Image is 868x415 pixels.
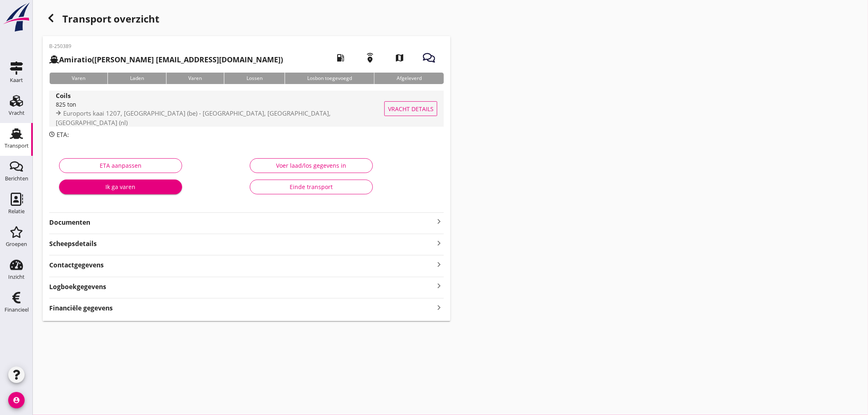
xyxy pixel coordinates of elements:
strong: Amiratio [59,55,92,64]
i: emergency_share [359,46,381,69]
span: Vracht details [388,105,434,113]
i: keyboard_arrow_right [434,302,444,313]
div: Vracht [9,110,25,116]
h1: Transport overzicht [43,10,450,36]
strong: Financiële gegevens [49,303,113,313]
div: Varen [166,73,224,84]
i: local_gas_station [329,46,352,69]
i: account_circle [8,392,25,408]
img: logo-small.a267ee39.svg [2,2,31,32]
div: ETA aanpassen [66,161,175,170]
p: B-250389 [49,43,283,50]
div: Voer laad/los gegevens in [257,161,366,170]
strong: Scheepsdetails [49,239,97,249]
div: Laden [107,73,166,84]
div: Transport [5,143,29,148]
i: keyboard_arrow_right [434,217,444,226]
span: ETA: [57,130,69,139]
h2: ([PERSON_NAME] [EMAIL_ADDRESS][DOMAIN_NAME]) [49,54,283,65]
div: Losbon toegevoegd [285,73,374,84]
div: 825 ton [56,100,387,109]
button: Einde transport [250,180,373,194]
div: Varen [49,73,107,84]
strong: Coils [56,91,71,100]
div: Relatie [8,209,25,214]
i: map [388,46,411,69]
button: Ik ga varen [59,180,182,194]
div: Afgeleverd [374,73,444,84]
div: Inzicht [8,274,25,280]
div: Lossen [224,73,285,84]
strong: Contactgegevens [49,260,104,270]
strong: Documenten [49,218,434,227]
div: Groepen [6,242,27,247]
div: Ik ga varen [66,182,176,191]
span: Euroports kaai 1207, [GEOGRAPHIC_DATA] (be) - [GEOGRAPHIC_DATA], [GEOGRAPHIC_DATA], [GEOGRAPHIC_D... [56,109,331,127]
div: Einde transport [257,182,366,191]
i: keyboard_arrow_right [434,259,444,270]
i: keyboard_arrow_right [434,237,444,249]
button: Vracht details [384,101,437,116]
a: Coils825 tonEuroports kaai 1207, [GEOGRAPHIC_DATA] (be) - [GEOGRAPHIC_DATA], [GEOGRAPHIC_DATA], [... [49,91,444,127]
div: Kaart [10,78,23,83]
button: ETA aanpassen [59,158,182,173]
div: Berichten [5,176,28,181]
strong: Logboekgegevens [49,282,106,292]
button: Voer laad/los gegevens in [250,158,373,173]
div: Financieel [5,307,29,312]
i: keyboard_arrow_right [434,280,444,292]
